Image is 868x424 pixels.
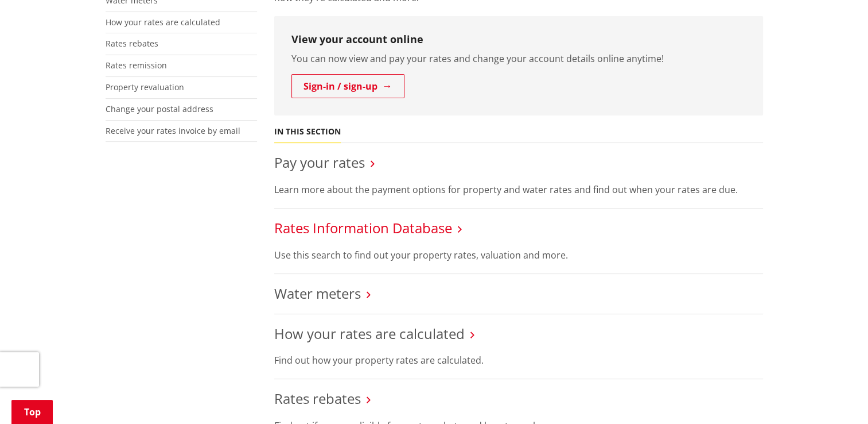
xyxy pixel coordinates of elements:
[274,389,361,408] a: Rates rebates
[274,153,365,172] a: Pay your rates
[274,284,361,303] a: Water meters
[106,125,240,136] a: Receive your rates invoice by email
[274,324,465,343] a: How your rates are calculated
[291,33,746,46] h3: View your account online
[291,52,746,65] p: You can now view and pay your rates and change your account details online anytime!
[106,17,220,28] a: How your rates are calculated
[274,183,763,196] p: Learn more about the payment options for property and water rates and find out when your rates ar...
[106,38,158,49] a: Rates rebates
[815,376,857,417] iframe: Messenger Launcher
[106,103,213,114] a: Change your postal address
[106,60,167,71] a: Rates remission
[274,127,341,137] h5: In this section
[291,74,404,98] a: Sign-in / sign-up
[274,218,452,237] a: Rates Information Database
[106,82,184,92] a: Property revaluation
[274,353,763,367] p: Find out how your property rates are calculated.
[11,400,53,424] a: Top
[274,248,763,262] p: Use this search to find out your property rates, valuation and more.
